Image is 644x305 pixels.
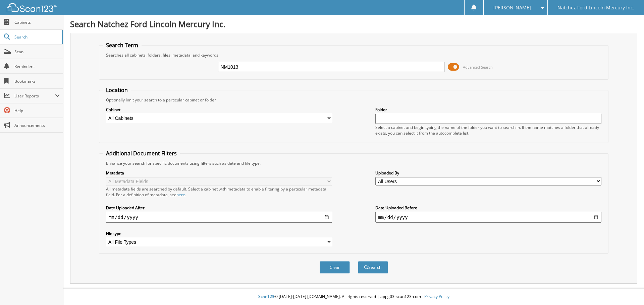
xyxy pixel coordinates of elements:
a: here [176,192,185,198]
label: Uploaded By [375,170,601,176]
input: end [375,212,601,223]
div: All metadata fields are searched by default. Select a cabinet with metadata to enable filtering b... [106,186,332,198]
span: Cabinets [14,19,60,25]
span: Reminders [14,64,60,69]
div: Optionally limit your search to a particular cabinet or folder [103,97,605,103]
div: Enhance your search for specific documents using filters such as date and file type. [103,160,605,166]
label: Cabinet [106,107,332,112]
a: Privacy Policy [424,294,449,299]
span: User Reports [14,93,55,99]
span: Announcements [14,123,60,128]
span: Bookmarks [14,78,60,84]
span: Scan123 [258,294,274,299]
span: Scan [14,49,60,55]
label: File type [106,231,332,236]
span: Natchez Ford Lincoln Mercury Inc. [557,6,634,10]
span: Search [14,34,59,40]
legend: Search Term [103,42,142,49]
label: Folder [375,107,601,112]
button: Search [358,261,388,274]
label: Date Uploaded Before [375,205,601,211]
legend: Location [103,86,131,94]
input: start [106,212,332,223]
img: scan123-logo-white.svg [7,3,57,12]
div: © [DATE]-[DATE] [DOMAIN_NAME]. All rights reserved | appg03-scan123-com | [63,289,644,305]
h1: Search Natchez Ford Lincoln Mercury Inc. [70,18,637,29]
button: Clear [320,261,350,274]
div: Select a cabinet and begin typing the name of the folder you want to search in. If the name match... [375,125,601,136]
span: Advanced Search [463,65,493,70]
legend: Additional Document Filters [103,150,180,157]
label: Date Uploaded After [106,205,332,211]
span: [PERSON_NAME] [493,6,531,10]
iframe: Chat Widget [610,273,644,305]
span: Help [14,108,60,113]
div: Searches all cabinets, folders, files, metadata, and keywords [103,52,605,58]
label: Metadata [106,170,332,176]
